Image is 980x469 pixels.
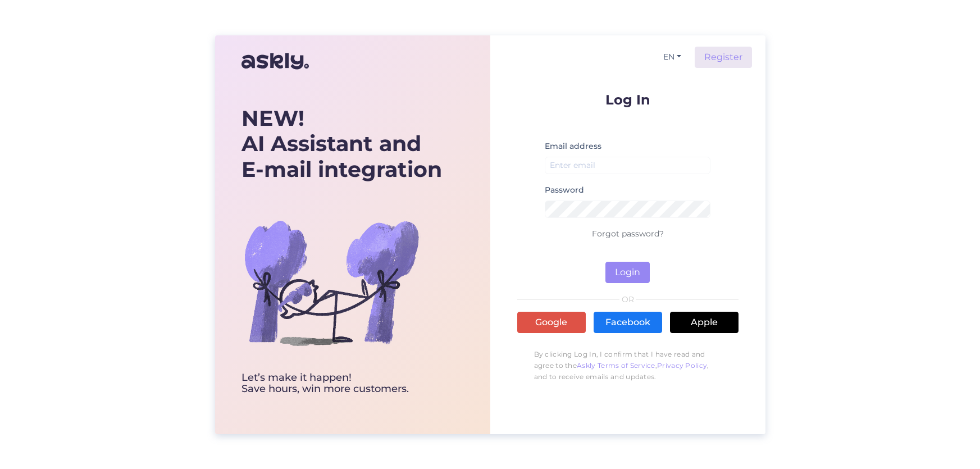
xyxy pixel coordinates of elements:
[577,361,655,370] a: Askly Terms of Service
[545,157,711,174] input: Enter email
[545,184,584,196] label: Password
[241,106,442,183] div: AI Assistant and E-mail integration
[695,47,752,68] a: Register
[545,140,601,152] label: Email address
[241,193,421,372] img: bg-askly
[670,312,739,333] a: Apple
[241,48,309,75] img: Askly
[594,312,662,333] a: Facebook
[592,229,664,239] a: Forgot password?
[241,372,442,395] div: Let’s make it happen! Save hours, win more customers.
[657,361,707,370] a: Privacy Policy
[517,343,739,388] p: By clicking Log In, I confirm that I have read and agree to the , , and to receive emails and upd...
[619,295,636,303] span: OR
[517,93,739,107] p: Log In
[517,312,586,333] a: Google
[605,262,650,283] button: Login
[241,105,304,131] b: NEW!
[659,49,686,65] button: EN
